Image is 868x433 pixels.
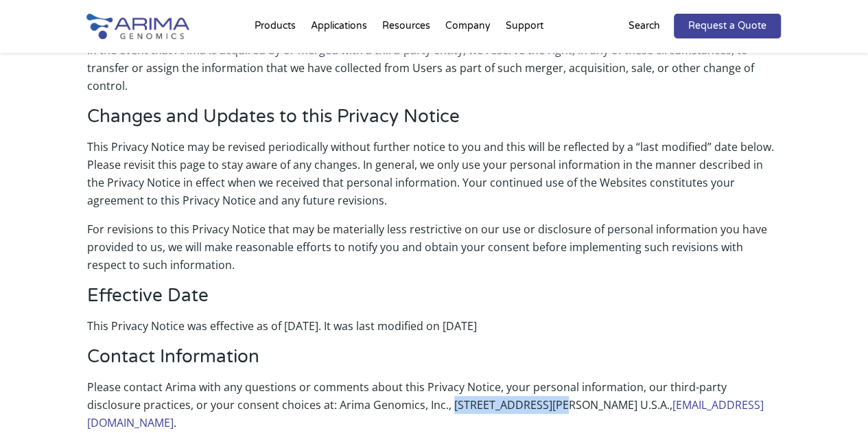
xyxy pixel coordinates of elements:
[87,285,782,317] h3: Effective Date
[86,14,189,39] img: Arima-Genomics-logo
[87,397,764,430] a: [EMAIL_ADDRESS][DOMAIN_NAME]
[87,138,782,220] p: This Privacy Notice may be revised periodically without further notice to you and this will be re...
[87,346,782,378] h3: Contact Information
[629,17,660,35] p: Search
[87,220,782,285] p: For revisions to this Privacy Notice that may be materially less restrictive on our use or disclo...
[87,106,782,138] h3: Changes and Updates to this Privacy Notice
[87,41,782,106] p: In the event that Arima is acquired by or merged with a third-party entity, we reserve the right,...
[87,317,782,346] p: This Privacy Notice was effective as of [DATE]. It was last modified on [DATE]
[674,14,781,38] a: Request a Quote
